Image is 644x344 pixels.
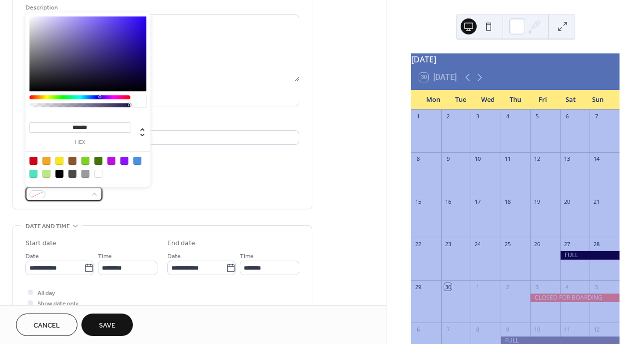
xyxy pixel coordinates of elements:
[474,155,481,163] div: 10
[474,283,481,291] div: 1
[593,155,600,163] div: 14
[25,118,297,129] div: Location
[81,314,133,336] button: Save
[25,2,297,13] div: Description
[29,140,130,145] label: hex
[29,170,37,178] div: #50E3C2
[529,90,557,110] div: Fri
[533,113,541,120] div: 5
[593,283,600,291] div: 5
[444,326,452,333] div: 7
[29,157,37,165] div: #D0021B
[414,326,422,333] div: 6
[444,155,452,163] div: 9
[593,241,600,248] div: 28
[593,326,600,333] div: 12
[533,326,541,333] div: 10
[42,170,50,178] div: #B8E986
[563,155,571,163] div: 13
[563,241,571,248] div: 27
[37,288,55,299] span: All day
[94,157,102,165] div: #417505
[474,326,481,333] div: 8
[55,170,63,178] div: #000000
[563,283,571,291] div: 4
[447,90,474,110] div: Tue
[474,198,481,205] div: 17
[504,241,511,248] div: 25
[81,157,89,165] div: #7ED321
[533,198,541,205] div: 19
[593,113,600,120] div: 7
[444,283,452,291] div: 30
[557,90,584,110] div: Sat
[167,251,181,262] span: Date
[502,90,529,110] div: Thu
[94,170,102,178] div: #FFFFFF
[133,157,141,165] div: #4A90E2
[444,241,452,248] div: 23
[563,113,571,120] div: 6
[16,314,77,336] button: Cancel
[25,251,39,262] span: Date
[414,241,422,248] div: 22
[474,90,502,110] div: Wed
[37,299,78,309] span: Show date only
[504,113,511,120] div: 4
[25,238,56,249] div: Start date
[504,283,511,291] div: 2
[533,155,541,163] div: 12
[42,157,50,165] div: #F5A623
[533,241,541,248] div: 26
[167,238,195,249] div: End date
[504,198,511,205] div: 18
[411,53,620,65] div: [DATE]
[593,198,600,205] div: 21
[120,157,128,165] div: #9013FE
[563,326,571,333] div: 11
[414,113,422,120] div: 1
[444,113,452,120] div: 2
[55,157,63,165] div: #F8E71C
[68,157,76,165] div: #8B572A
[81,170,89,178] div: #9B9B9B
[530,294,620,302] div: CLOSED FOR BOARDING
[584,90,612,110] div: Sun
[533,283,541,291] div: 3
[444,198,452,205] div: 16
[98,251,112,262] span: Time
[99,321,115,331] span: Save
[68,170,76,178] div: #4A4A4A
[25,221,70,232] span: Date and time
[414,155,422,163] div: 8
[240,251,254,262] span: Time
[414,283,422,291] div: 29
[33,321,60,331] span: Cancel
[107,157,115,165] div: #BD10E0
[474,113,481,120] div: 3
[419,90,447,110] div: Mon
[560,251,620,260] div: FULL
[504,155,511,163] div: 11
[563,198,571,205] div: 20
[474,241,481,248] div: 24
[414,198,422,205] div: 15
[504,326,511,333] div: 9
